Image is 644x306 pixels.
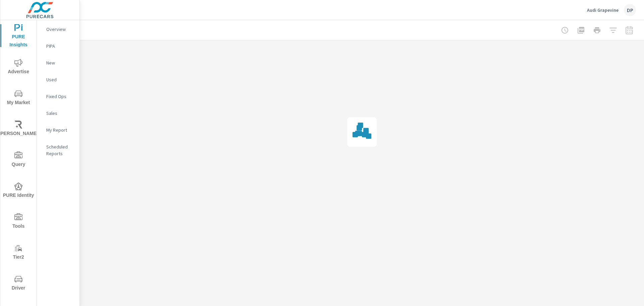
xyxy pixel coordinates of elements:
[2,121,35,138] span: [PERSON_NAME]
[46,127,74,133] p: My Report
[2,213,35,230] span: Tools
[37,108,79,118] div: Sales
[2,90,35,107] span: My Market
[587,7,619,13] p: Audi Grapevine
[2,151,35,169] span: Query
[46,43,74,49] p: PIPA
[37,75,79,85] div: Used
[46,110,74,117] p: Sales
[37,142,79,159] div: Scheduled Reports
[2,182,35,200] span: PURE Identity
[37,41,79,51] div: PIPA
[46,26,74,33] p: Overview
[2,244,35,261] span: Tier2
[37,125,79,135] div: My Report
[2,275,35,292] span: Driver
[37,24,79,34] div: Overview
[46,76,74,83] p: Used
[37,58,79,68] div: New
[46,93,74,100] p: Fixed Ops
[2,59,35,76] span: Advertise
[624,4,636,16] div: DP
[46,59,74,66] p: New
[2,24,35,49] span: PURE Insights
[46,143,74,157] p: Scheduled Reports
[37,91,79,101] div: Fixed Ops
